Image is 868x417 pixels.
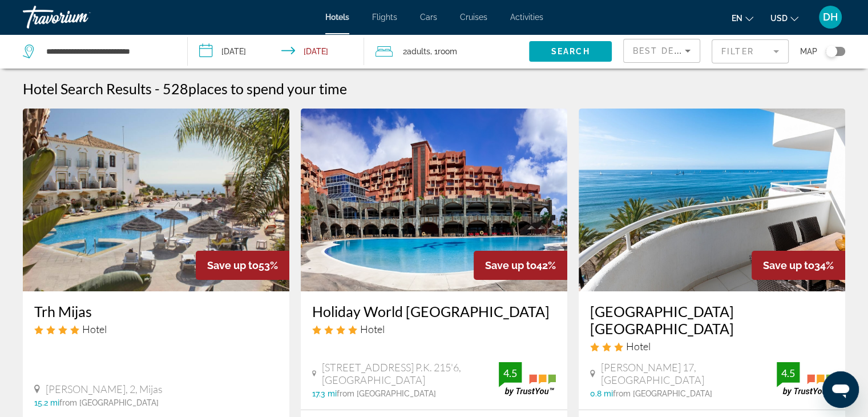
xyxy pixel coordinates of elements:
[312,323,556,335] div: 4 star Hotel
[752,251,845,280] div: 34%
[474,251,567,280] div: 42%
[407,47,430,56] span: Adults
[59,398,159,407] span: from [GEOGRAPHIC_DATA]
[82,323,107,335] span: Hotel
[732,10,753,26] button: Change language
[770,14,788,23] span: USD
[34,398,59,407] span: 15.2 mi
[613,389,712,398] span: from [GEOGRAPHIC_DATA]
[800,43,817,59] span: Map
[196,251,289,280] div: 53%
[485,259,536,271] span: Save up to
[822,371,859,408] iframe: Button to launch messaging window
[626,340,651,352] span: Hotel
[579,109,845,291] img: Hotel image
[207,259,259,271] span: Save up to
[430,43,457,59] span: , 1
[23,109,289,291] img: Hotel image
[372,13,397,22] a: Flights
[438,47,457,56] span: Room
[777,366,800,380] div: 4.5
[23,80,152,97] h1: Hotel Search Results
[46,383,163,395] span: [PERSON_NAME], 2, Mijas
[312,389,337,398] span: 17.3 mi
[420,13,437,22] a: Cars
[499,366,522,380] div: 4.5
[403,43,430,59] span: 2
[777,362,834,396] img: trustyou-badge.svg
[633,44,691,58] mat-select: Sort by
[633,46,692,55] span: Best Deals
[322,361,499,386] span: [STREET_ADDRESS] P.K. 215'6, [GEOGRAPHIC_DATA]
[601,361,777,386] span: [PERSON_NAME] 17, [GEOGRAPHIC_DATA]
[590,389,613,398] span: 0.8 mi
[301,109,567,291] img: Hotel image
[163,80,347,97] h2: 528
[815,5,845,29] button: User Menu
[325,13,349,22] a: Hotels
[360,323,385,335] span: Hotel
[551,47,590,56] span: Search
[529,41,612,62] button: Search
[337,389,436,398] span: from [GEOGRAPHIC_DATA]
[460,13,487,22] a: Cruises
[732,14,742,23] span: en
[770,10,798,26] button: Change currency
[712,39,789,64] button: Filter
[188,34,364,69] button: Check-in date: Dec 1, 2025 Check-out date: Dec 7, 2025
[590,303,834,337] a: [GEOGRAPHIC_DATA] [GEOGRAPHIC_DATA]
[499,362,556,396] img: trustyou-badge.svg
[23,2,137,32] a: Travorium
[155,80,160,97] span: -
[590,340,834,352] div: 3 star Hotel
[34,303,278,320] a: Trh Mijas
[312,303,556,320] a: Holiday World [GEOGRAPHIC_DATA]
[364,34,529,69] button: Travelers: 2 adults, 0 children
[817,46,845,57] button: Toggle map
[34,323,278,335] div: 4 star Hotel
[823,11,838,23] span: DH
[510,13,543,22] a: Activities
[188,80,347,97] span: places to spend your time
[763,259,814,271] span: Save up to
